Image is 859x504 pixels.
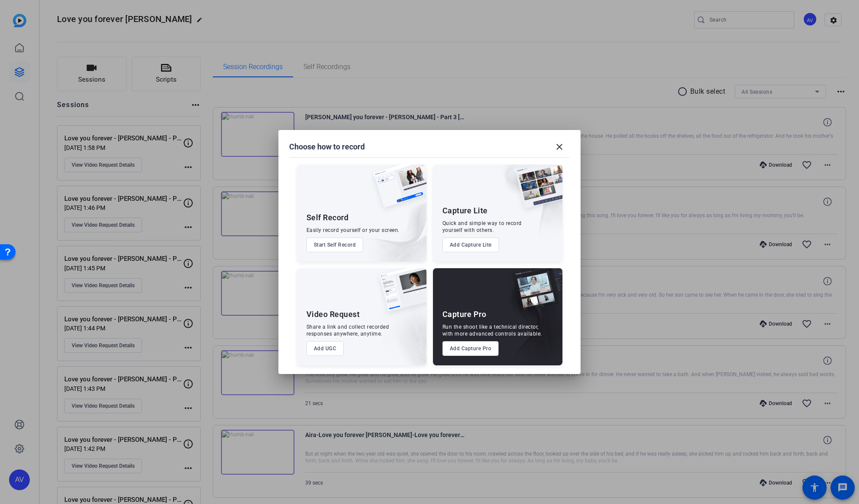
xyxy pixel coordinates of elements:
h1: Choose how to record [289,142,365,152]
button: Add Capture Lite [442,238,499,252]
img: ugc-content.png [373,268,426,320]
img: embarkstudio-capture-pro.png [499,279,562,365]
div: Easily record yourself or your screen. [306,227,400,234]
mat-icon: close [554,142,565,152]
div: Quick and simple way to record yourself with others. [442,220,522,234]
div: Self Record [306,212,349,223]
button: Start Self Record [306,238,363,252]
div: Capture Lite [442,206,488,216]
img: embarkstudio-capture-lite.png [485,165,562,251]
img: self-record.png [367,165,426,216]
img: embarkstudio-ugc-content.png [376,295,426,365]
img: capture-pro.png [505,268,562,321]
div: Share a link and collect recorded responses anywhere, anytime. [306,323,389,337]
div: Run the shoot like a technical director, with more advanced controls available. [442,323,542,337]
img: embarkstudio-self-record.png [351,183,426,262]
button: Add UGC [306,341,344,356]
button: Add Capture Pro [442,341,499,356]
img: capture-lite.png [509,165,562,217]
div: Video Request [306,309,360,320]
div: Capture Pro [442,309,486,320]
